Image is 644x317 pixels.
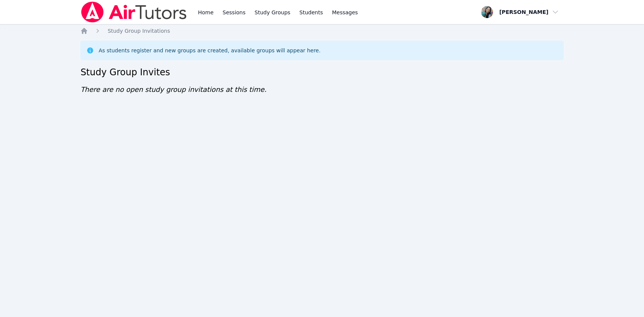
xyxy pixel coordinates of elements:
h2: Study Group Invites [80,66,563,78]
span: There are no open study group invitations at this time. [80,85,266,93]
span: Messages [332,9,358,16]
div: As students register and new groups are created, available groups will appear here. [98,47,320,54]
nav: Breadcrumb [80,27,563,35]
img: Air Tutors [80,2,187,23]
span: Study Group Invitations [108,28,170,34]
a: Study Group Invitations [108,27,170,35]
